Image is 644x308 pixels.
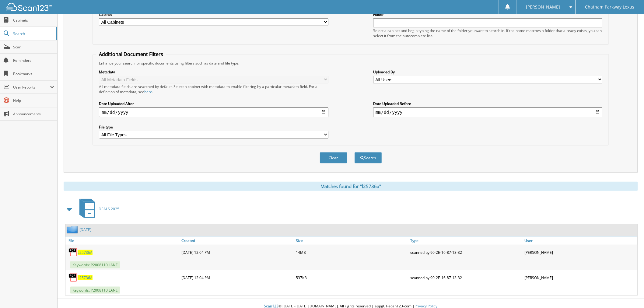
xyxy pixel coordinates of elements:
[13,58,54,63] span: Reminders
[70,287,120,294] span: Keywords: P2008110 LANE
[76,197,119,221] a: DEALS 2025
[99,69,328,75] label: Metadata
[64,182,638,191] div: Matches found for "l25736a"
[294,246,409,258] div: 14MB
[79,227,91,232] a: [DATE]
[144,89,152,94] a: here
[96,51,166,58] legend: Additional Document Filters
[68,273,78,282] img: PDF.png
[614,279,644,308] iframe: Chat Widget
[355,152,382,163] button: Search
[523,246,638,258] div: [PERSON_NAME]
[96,61,605,66] div: Enhance your search for specific documents using filters such as date and file type.
[99,124,328,130] label: File type
[78,275,93,280] a: L25736A
[99,107,328,117] input: start
[409,236,523,245] a: Type
[526,5,560,9] span: [PERSON_NAME]
[180,236,294,245] a: Created
[13,85,50,90] span: User Reports
[409,271,523,284] div: scanned by 90-2E-16-87-13-32
[180,271,294,284] div: [DATE] 12:04 PM
[294,271,409,284] div: 537KB
[78,250,93,255] a: L25736A
[373,101,602,106] label: Date Uploaded Before
[523,271,638,284] div: [PERSON_NAME]
[523,236,638,245] a: User
[99,84,328,94] div: All metadata fields are searched by default. Select a cabinet with metadata to enable filtering b...
[99,12,328,17] label: Cabinet
[13,44,54,50] span: Scan
[68,248,78,257] img: PDF.png
[373,12,602,17] label: Folder
[13,111,54,117] span: Announcements
[65,236,180,245] a: File
[180,246,294,258] div: [DATE] 12:04 PM
[585,5,635,9] span: Chatham Parkway Lexus
[409,246,523,258] div: scanned by 90-2E-16-87-13-32
[13,18,54,23] span: Cabinets
[373,107,602,117] input: end
[6,3,52,11] img: scan123-logo-white.svg
[320,152,347,163] button: Clear
[13,31,53,36] span: Search
[70,261,120,268] span: Keywords: P2008110 LANE
[294,236,409,245] a: Size
[99,206,119,212] span: DEALS 2025
[13,98,54,103] span: Help
[67,226,79,233] img: folder2.png
[13,71,54,76] span: Bookmarks
[99,101,328,106] label: Date Uploaded After
[373,28,602,38] div: Select a cabinet and begin typing the name of the folder you want to search in. If the name match...
[373,69,602,75] label: Uploaded By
